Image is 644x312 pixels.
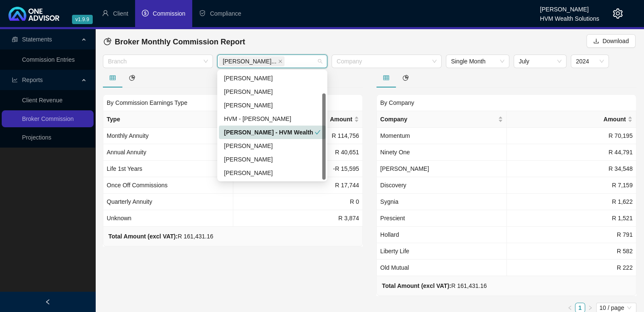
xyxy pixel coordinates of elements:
td: R 0 [233,194,363,210]
span: Discovery [380,182,406,189]
span: [PERSON_NAME] [380,165,429,172]
span: Compliance [210,10,241,17]
span: Life 1st Years [107,165,142,172]
span: [PERSON_NAME]... [223,57,276,66]
span: Bronwyn Desplace - HVM Wealth [219,56,285,66]
td: R 34,548 [507,161,637,177]
div: HVM Wealth Solutions [540,11,599,21]
td: R 70,195 [507,128,637,144]
span: Company [380,115,496,124]
span: table [383,75,389,81]
span: v1.9.9 [72,15,93,24]
span: Type [107,115,223,124]
span: Liberty Life [380,248,409,255]
td: R 1,622 [507,194,637,210]
div: R 161,431.16 [108,232,213,241]
div: R 161,431.16 [382,281,487,290]
span: Ninety One [380,149,410,156]
span: pie-chart [129,75,135,81]
span: left [567,305,572,310]
td: R 7,159 [507,177,637,194]
span: Old Mutual [380,264,409,271]
b: Total Amount (excl VAT): [108,233,178,240]
td: R 1,521 [507,210,637,227]
span: download [593,38,599,44]
span: dollar [142,10,149,16]
a: Broker Commission [22,115,74,122]
td: R 3,874 [233,210,363,227]
td: R 791 [507,227,637,243]
span: close [278,59,282,63]
span: Monthly Annuity [107,132,149,139]
td: R 222 [507,260,637,276]
img: 2df55531c6924b55f21c4cf5d4484680-logo-light.svg [8,7,59,21]
th: Type [103,111,233,128]
span: July [519,55,561,68]
span: line-chart [12,77,18,83]
a: Client Revenue [22,97,63,104]
span: setting [613,8,623,19]
span: table [110,75,116,81]
div: By Company [376,94,636,111]
th: Company [377,111,507,128]
span: Unknown [107,215,131,222]
span: Broker Monthly Commission Report [115,38,245,46]
span: reconciliation [12,36,18,42]
span: Prescient [380,215,405,222]
span: Sygnia [380,198,398,205]
span: Reports [22,77,43,83]
td: R 44,791 [507,144,637,161]
span: Hollard [380,231,399,238]
span: pie-chart [104,38,111,45]
a: Projections [22,134,51,141]
span: Amount [510,115,626,124]
div: [PERSON_NAME] [540,2,599,11]
span: Annual Annuity [107,149,146,156]
span: safety [199,10,206,16]
span: pie-chart [403,75,409,81]
td: R 17,744 [233,177,363,194]
button: Download [586,34,636,48]
span: Single Month [451,55,504,68]
b: Total Amount (excl VAT): [382,282,451,289]
span: Quarterly Annuity [107,198,152,205]
span: 2024 [576,55,604,68]
span: Client [113,10,128,17]
span: left [45,299,51,305]
span: right [588,305,593,310]
span: user [102,10,109,16]
span: Commission [153,10,185,17]
div: By Commission Earnings Type [103,94,363,111]
span: Download [603,36,629,46]
td: R 582 [507,243,637,260]
span: Momentum [380,132,410,139]
a: Commission Entries [22,56,75,63]
span: Once Off Commissions [107,182,168,189]
span: Statements [22,36,52,43]
th: Amount [507,111,637,128]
